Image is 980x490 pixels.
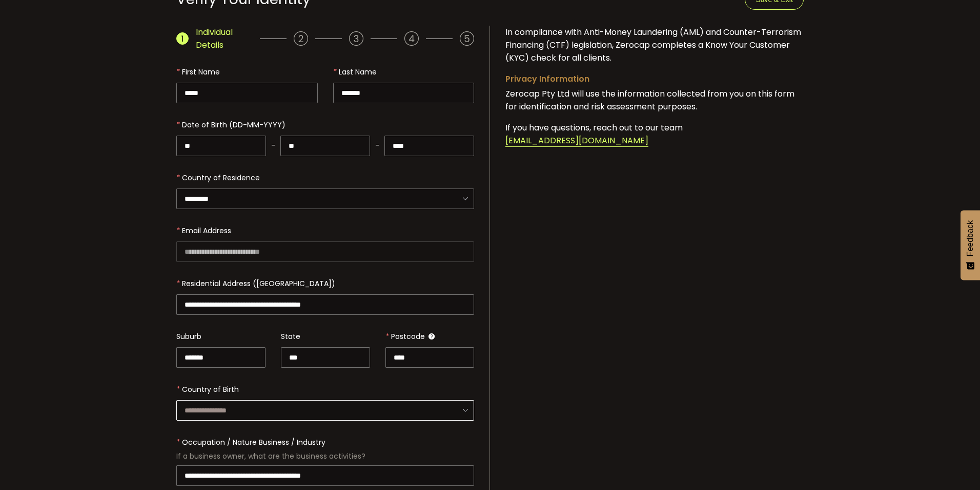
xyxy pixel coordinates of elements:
span: Feedback [966,220,975,256]
span: - [271,135,275,156]
span: Zerocap Pty Ltd will use the information collected from you on this form for identification and r... [505,88,794,112]
span: If you have questions, reach out to our team [505,122,683,134]
span: Privacy Information [505,73,589,85]
span: In compliance with Anti-Money Laundering (AML) and Counter-Terrorism Financing (CTF) legislation,... [505,26,801,64]
button: Feedback - Show survey [961,210,980,280]
span: Individual Details [196,26,253,51]
span: [EMAIL_ADDRESS][DOMAIN_NAME] [505,135,648,147]
span: - [375,135,379,156]
iframe: Chat Widget [861,379,980,490]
